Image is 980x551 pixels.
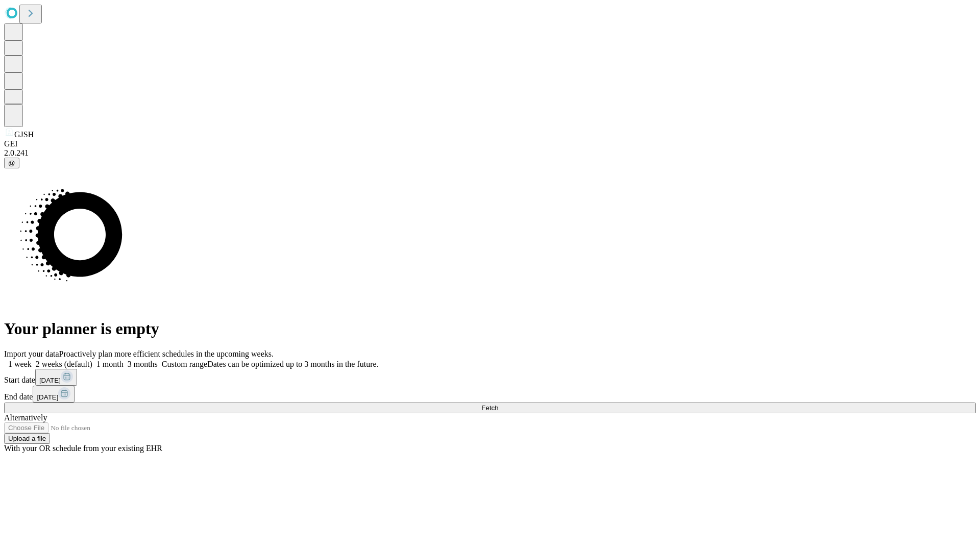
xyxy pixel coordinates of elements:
span: Fetch [481,404,498,412]
span: 1 month [96,360,124,368]
button: [DATE] [35,369,77,386]
span: Alternatively [4,413,47,422]
span: 2 weeks (default) [36,360,92,368]
span: GJSH [14,130,34,139]
button: [DATE] [33,386,75,403]
div: End date [4,386,976,403]
span: [DATE] [37,393,58,401]
span: 1 week [8,360,32,368]
span: Proactively plan more efficient schedules in the upcoming weeks. [59,349,274,358]
h1: Your planner is empty [4,319,976,338]
span: [DATE] [39,377,61,384]
span: Dates can be optimized up to 3 months in the future. [207,360,378,368]
span: With your OR schedule from your existing EHR [4,444,162,453]
button: Upload a file [4,433,50,444]
button: @ [4,158,19,168]
span: Import your data [4,349,59,358]
span: Custom range [162,360,207,368]
span: @ [8,159,15,167]
div: 2.0.241 [4,148,976,158]
div: GEI [4,139,976,148]
span: 3 months [128,360,158,368]
div: Start date [4,369,976,386]
button: Fetch [4,403,976,413]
